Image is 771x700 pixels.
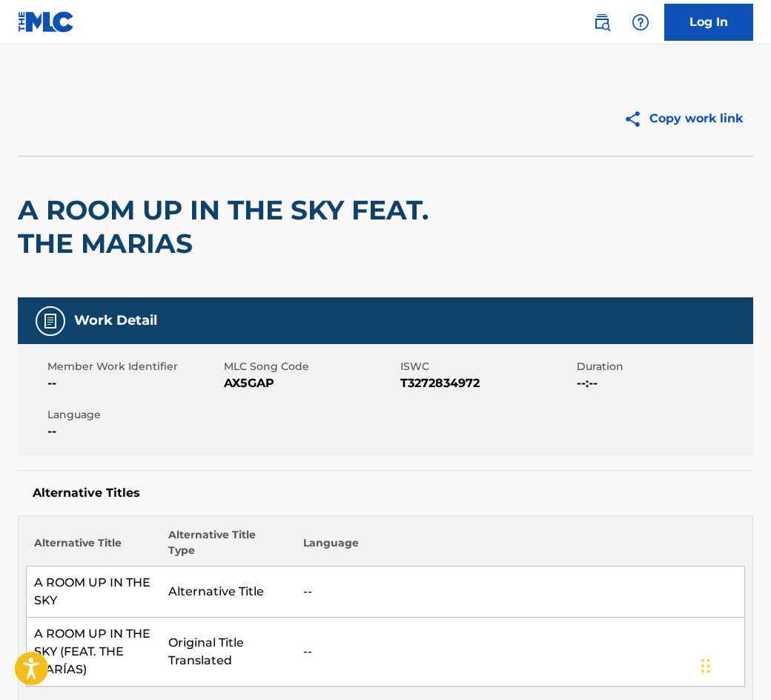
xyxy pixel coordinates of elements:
[161,618,296,687] td: Original Title Translated
[27,567,162,618] td: A ROOM UP IN THE SKY
[296,527,745,567] th: Language
[587,7,617,37] a: Public Search
[74,312,157,329] h5: Work Detail
[33,486,738,501] h5: Alternative Titles
[400,374,573,392] span: T3272834972
[18,194,459,260] h2: A ROOM UP IN THE SKY FEAT. THE MARIAS
[701,644,710,688] div: Drag
[47,374,220,392] span: --
[296,618,745,687] td: --
[613,100,753,137] button: Copy work link
[697,629,771,700] iframe: Chat Widget
[18,11,75,33] img: MLC Logo
[577,374,750,392] span: --:--
[632,13,649,31] img: help
[42,312,59,330] img: Work Detail
[400,359,573,374] span: ISWC
[47,407,220,423] span: Language
[47,423,220,440] span: --
[161,527,296,567] th: Alternative Title Type
[27,527,162,567] th: Alternative Title
[27,618,162,687] td: A ROOM UP IN THE SKY (FEAT. THE MARÍAS)
[47,359,220,374] span: Member Work Identifier
[224,374,397,392] span: AX5GAP
[224,359,397,374] span: MLC Song Code
[593,13,611,31] img: search
[161,567,296,618] td: Alternative Title
[577,359,750,374] span: Duration
[626,7,655,37] div: Help
[296,567,745,618] td: --
[623,110,649,128] img: Copy work link
[664,4,753,41] a: Log In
